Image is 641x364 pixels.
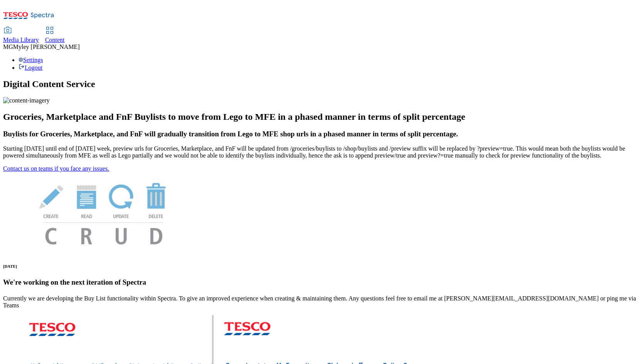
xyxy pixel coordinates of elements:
a: Settings [19,57,43,63]
h1: Digital Content Service [3,79,638,89]
h3: Buylists for Groceries, Marketplace, and FnF will gradually transition from Lego to MFE shop urls... [3,130,638,138]
a: Media Library [3,27,39,44]
img: content-imagery [3,97,50,104]
p: Starting [DATE] until end of [DATE] week, preview urls for Groceries, Marketplace, and FnF will b... [3,145,638,159]
span: MG [3,44,13,50]
h6: [DATE] [3,264,638,268]
span: Media Library [3,37,39,43]
span: Content [45,37,65,43]
p: Currently we are developing the Buy List functionality within Spectra. To give an improved experi... [3,295,638,309]
a: Logout [19,64,42,71]
h3: We're working on the next iteration of Spectra [3,278,638,287]
h2: Groceries, Marketplace and FnF Buylists to move from Lego to MFE in a phased manner in terms of s... [3,112,638,122]
a: Contact us on teams if you face any issues. [3,165,109,172]
a: Content [45,27,65,44]
span: Myley [PERSON_NAME] [13,44,80,50]
img: News Image [3,172,204,253]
